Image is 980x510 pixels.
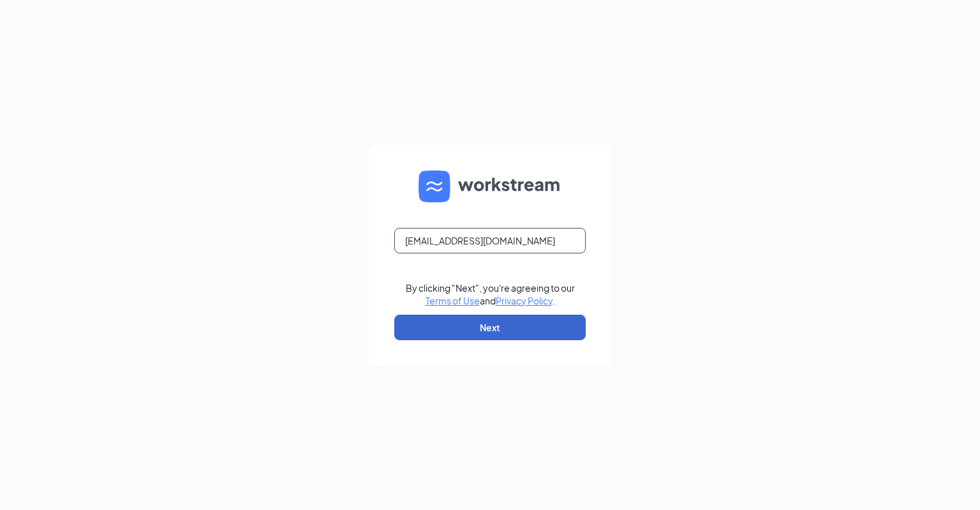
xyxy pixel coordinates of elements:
[426,295,480,306] a: Terms of Use
[394,228,586,253] input: Email
[496,295,553,306] a: Privacy Policy
[419,170,561,202] img: WS logo and Workstream text
[394,315,586,340] button: Next
[406,281,575,307] div: By clicking "Next", you're agreeing to our and .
